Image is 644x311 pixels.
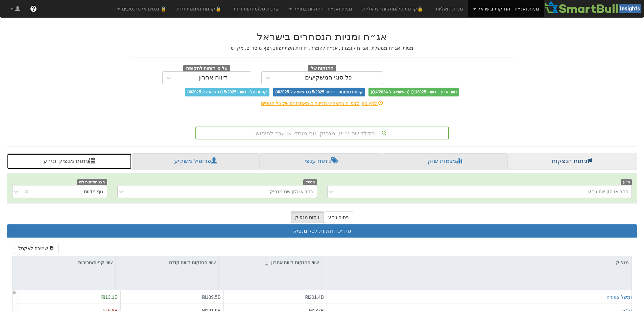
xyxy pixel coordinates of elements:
h5: מניות, אג״ח ממשלתי, אג״ח קונצרני, אג״ח להמרה, יחידות השתתפות, רצף מוסדיים, מק״מ [129,46,515,51]
button: ממשל צמודה [606,294,634,301]
a: ניתוח מנפיק וני״ע [7,153,132,170]
span: הצג החזקות לפי [77,179,107,185]
a: ? [25,0,42,17]
span: ? [31,5,35,12]
span: על פי דוחות לתקופה [183,65,230,72]
a: פרופיל משקיע [132,153,259,170]
span: ₪201.4B [305,294,324,300]
div: שווי החזקות-דיווח אחרון [219,256,321,269]
div: כל סוגי המשקיעים [305,74,352,81]
span: קרנות נאמנות - דיווחי 5/2025 (בהשוואה ל-4/2025) [273,88,365,96]
span: ני״ע [621,179,632,185]
a: 🔒קרנות נאמנות זרות [171,0,229,17]
a: ניתוח ענפי [259,153,382,170]
span: טווח ארוך - דיווחי Q1/2025 (בהשוואה ל-Q4/2024) [368,88,459,96]
a: מניות דואליות [431,0,468,17]
a: ניתוח הנפקות [508,153,637,170]
div: גוף מדווח [84,188,103,195]
span: מנפיק [303,179,317,185]
span: החזקות של [308,65,336,72]
button: ניתוח מנפיק [291,212,324,223]
h2: אג״ח ומניות הנסחרים בישראל [129,31,515,42]
div: שווי החזקות-דיווח קודם [116,256,218,269]
a: מניות ואג״ח - החזקות בישראל [468,0,544,17]
div: בחר או הזן שם מנפיק [270,188,313,195]
span: ₪189.5B [202,294,221,300]
div: דיווח אחרון [198,74,227,81]
h3: סה״כ החזקות לכל מנפיק [12,228,632,234]
a: 🔒קרנות סל/מחקות ישראליות [357,0,430,17]
span: קרנות סל - דיווחי 5/2025 (בהשוואה ל-4/2025) [185,88,269,96]
div: שווי קניות/מכירות [13,256,115,269]
div: מנפיק [322,256,631,269]
div: לחץ כאן לצפייה בתאריכי הדיווחים האחרונים של כל הגופים [124,100,520,107]
a: מגמות שוק [382,153,507,170]
a: קרנות סל/מחקות זרות [229,0,284,17]
span: ₪13.1B [101,294,118,300]
button: ניתוח ני״ע [324,212,354,223]
div: בחר או הזן שם ני״ע [588,188,628,195]
div: הקלד שם ני״ע, מנפיק, גוף מוסדי או ענף לחיפוש... [196,127,448,139]
img: Smartbull [544,0,644,14]
button: שמירה לאקסל [14,243,58,254]
a: 🔒 נכסים אלטרנטיבים [112,0,171,17]
a: מניות ואג״ח - החזקות בחו״ל [284,0,357,17]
